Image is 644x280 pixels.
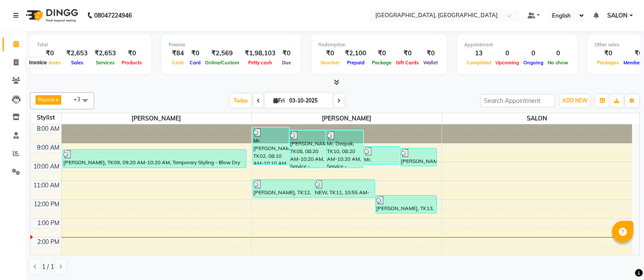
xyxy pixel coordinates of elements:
[38,96,55,103] span: Reena
[546,48,570,58] div: 0
[203,60,241,66] span: Online/Custom
[42,262,54,271] span: 1 / 1
[521,48,546,58] div: 0
[279,48,294,58] div: ₹0
[241,48,279,58] div: ₹1,98,103
[493,48,521,58] div: 0
[94,60,117,66] span: Services
[35,143,61,152] div: 9:00 AM
[37,48,63,58] div: ₹0
[187,60,203,66] span: Card
[32,181,61,190] div: 11:00 AM
[318,41,440,48] div: Redemption
[94,3,132,27] b: 08047224946
[595,60,621,66] span: Packages
[119,48,144,58] div: ₹0
[170,60,186,66] span: Cash
[421,60,440,66] span: Wallet
[364,147,400,164] div: Mr. [PERSON_NAME] N3, TK01, 09:10 AM-10:10 AM, Service - [DEMOGRAPHIC_DATA] hair cut
[394,60,421,66] span: Gift Cards
[63,48,91,58] div: ₹2,653
[464,60,493,66] span: Completed
[493,60,521,66] span: Upcoming
[318,48,341,58] div: ₹0
[271,97,287,104] span: Fri
[394,48,421,58] div: ₹0
[401,148,436,166] div: [PERSON_NAME], TK03, 09:15 AM-10:15 AM, Service - Shave / [PERSON_NAME] Trim
[253,128,289,164] div: Mr. [PERSON_NAME], TK02, 08:10 AM-10:10 AM, Service - [DEMOGRAPHIC_DATA] hair cut,Service - Shave...
[169,48,187,58] div: ₹84
[203,48,241,58] div: ₹2,569
[595,48,621,58] div: ₹0
[69,60,86,66] span: Sales
[91,48,119,58] div: ₹2,653
[345,60,367,66] span: Prepaid
[560,95,590,107] button: ADD NEW
[30,113,61,122] div: Stylist
[421,48,440,58] div: ₹0
[546,60,570,66] span: No show
[37,41,144,48] div: Total
[32,162,61,171] div: 10:00 AM
[187,48,203,58] div: ₹0
[55,96,59,103] a: x
[480,94,555,107] input: Search Appointment
[36,219,61,228] div: 1:00 PM
[169,41,294,48] div: Finance
[464,41,570,48] div: Appointment
[376,196,436,213] div: [PERSON_NAME], TK13, 11:45 AM-12:45 PM, Service - Shampoo, Conditioning, Cut And Style
[280,60,293,66] span: Due
[442,113,632,124] span: SALON
[562,97,588,104] span: ADD NEW
[315,180,375,198] div: NEW, TK11, 10:55 AM-11:55 AM, Temporary Styling - Blow Dry
[318,60,341,66] span: Voucher
[74,96,87,102] span: +3
[27,57,49,68] div: Invoice
[36,238,61,247] div: 2:00 PM
[253,180,314,198] div: [PERSON_NAME], TK12, 10:55 AM-11:55 AM, Service - Shave / [PERSON_NAME] Trim
[63,150,246,168] div: [PERSON_NAME], TK09, 09:20 AM-10:20 AM, Temporary Styling - Blow Dry
[521,60,546,66] span: Ongoing
[608,246,635,271] iframe: chat widget
[22,3,80,27] img: logo
[287,94,329,107] input: 2025-10-03
[341,48,370,58] div: ₹2,100
[230,94,252,107] span: Today
[252,113,442,124] span: [PERSON_NAME]
[246,60,274,66] span: Petty cash
[35,124,61,133] div: 8:00 AM
[32,200,61,209] div: 12:00 PM
[326,131,362,168] div: Mr. Deepak, TK10, 08:20 AM-10:20 AM, Service - [DEMOGRAPHIC_DATA] hair cut,Service - Shave / [PER...
[370,48,394,58] div: ₹0
[464,48,493,58] div: 13
[607,11,628,20] span: SALON
[290,131,326,168] div: [PERSON_NAME], TK08, 08:20 AM-10:20 AM, Service - [DEMOGRAPHIC_DATA] hair cut,Service - Shave / [...
[119,60,144,66] span: Products
[370,60,394,66] span: Package
[62,113,252,124] span: [PERSON_NAME]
